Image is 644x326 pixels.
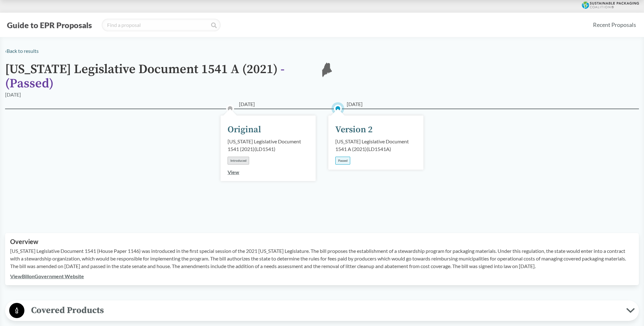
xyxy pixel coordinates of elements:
span: [DATE] [347,100,363,108]
div: Version 2 [335,123,373,136]
a: ‹Back to results [5,48,39,54]
input: Find a proposal [102,19,221,31]
div: [US_STATE] Legislative Document 1541 A (2021) ( LD1541A ) [335,138,416,153]
span: - ( Passed ) [5,61,285,91]
a: Recent Proposals [590,18,639,32]
button: Guide to EPR Proposals [5,20,94,30]
div: Introduced [228,157,249,165]
span: Covered Products [24,303,626,317]
a: ViewBillonGovernment Website [10,273,84,279]
h1: [US_STATE] Legislative Document 1541 A (2021) [5,62,309,91]
div: [US_STATE] Legislative Document 1541 (2021) ( LD1541 ) [228,138,309,153]
a: View [228,169,239,175]
h2: Overview [10,238,634,245]
p: [US_STATE] Legislative Document 1541 (House Paper 1146) was introduced in the first special sessi... [10,247,634,270]
div: [DATE] [5,91,21,98]
span: [DATE] [239,100,255,108]
div: Original [228,123,261,136]
button: Covered Products [7,303,637,319]
div: Passed [335,157,350,165]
